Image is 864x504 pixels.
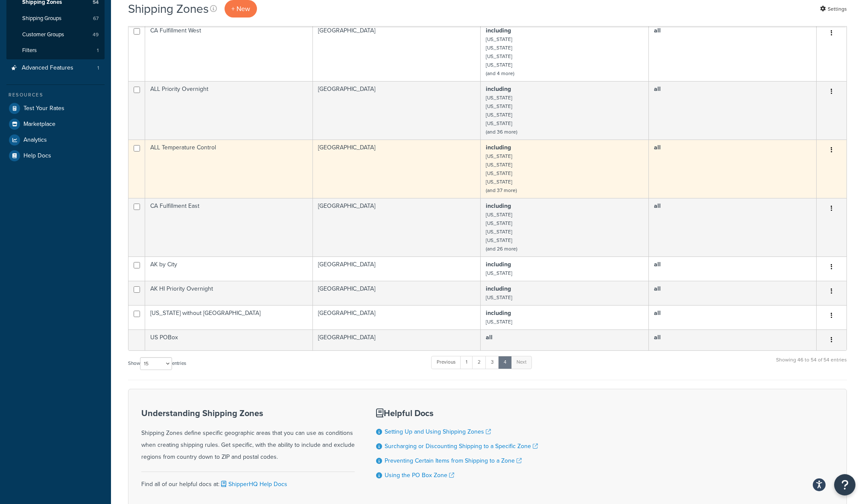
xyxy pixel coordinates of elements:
b: including [486,26,511,35]
small: [US_STATE] [486,219,512,227]
a: Setting Up and Using Shipping Zones [385,427,491,436]
a: Preventing Certain Items from Shipping to a Zone [385,456,522,465]
b: all [654,333,661,342]
small: [US_STATE] [486,169,512,177]
span: 1 [97,64,99,72]
span: Analytics [23,137,47,144]
td: [GEOGRAPHIC_DATA] [313,140,481,198]
b: including [486,284,511,293]
small: (and 36 more) [486,128,517,136]
a: Customer Groups 49 [6,27,105,43]
a: 4 [498,356,512,369]
td: ALL Temperature Control [145,140,313,198]
b: all [654,309,661,318]
div: Shipping Zones define specific geographic areas that you can use as conditions when creating ship... [141,408,355,463]
small: [US_STATE] [486,94,512,102]
small: [US_STATE] [486,228,512,236]
small: [US_STATE] [486,61,512,69]
b: all [654,143,661,152]
td: US POBox [145,329,313,350]
td: CA Fulfillment East [145,198,313,256]
small: (and 37 more) [486,186,517,194]
a: Shipping Groups 67 [6,11,105,26]
a: 1 [460,356,473,369]
a: ShipperHQ Help Docs [219,480,287,489]
div: Resources [6,91,105,99]
small: [US_STATE] [486,178,512,186]
span: Marketplace [23,121,55,128]
li: Advanced Features [6,60,105,76]
label: Show entries [128,357,186,370]
td: CA Fulfillment West [145,23,313,81]
small: [US_STATE] [486,119,512,127]
span: Test Your Rates [23,105,64,112]
small: [US_STATE] [486,269,512,277]
b: all [654,284,661,293]
b: all [654,201,661,210]
select: Showentries [140,357,172,370]
div: Showing 46 to 54 of 54 entries [776,355,847,373]
small: [US_STATE] [486,211,512,218]
td: [GEOGRAPHIC_DATA] [313,81,481,140]
a: Filters 1 [6,43,105,58]
b: all [654,26,661,35]
b: including [486,309,511,318]
b: all [654,260,661,269]
small: [US_STATE] [486,52,512,60]
h1: Shipping Zones [128,0,209,17]
small: [US_STATE] [486,318,512,326]
button: Open Resource Center [834,474,855,495]
a: Help Docs [6,148,105,163]
td: [GEOGRAPHIC_DATA] [313,305,481,329]
small: [US_STATE] [486,102,512,110]
td: [GEOGRAPHIC_DATA] [313,329,481,350]
td: [US_STATE] without [GEOGRAPHIC_DATA] [145,305,313,329]
td: [GEOGRAPHIC_DATA] [313,256,481,281]
b: including [486,84,511,93]
span: Advanced Features [22,64,73,72]
small: [US_STATE] [486,236,512,244]
small: [US_STATE] [486,111,512,119]
span: Filters [22,47,37,54]
td: [GEOGRAPHIC_DATA] [313,281,481,305]
h3: Helpful Docs [376,408,538,418]
a: Analytics [6,132,105,148]
span: 67 [93,15,99,22]
a: Marketplace [6,117,105,132]
a: Using the PO Box Zone [385,471,454,480]
a: Surcharging or Discounting Shipping to a Specific Zone [385,442,538,451]
div: Find all of our helpful docs at: [141,472,355,490]
span: 1 [97,47,99,54]
h3: Understanding Shipping Zones [141,408,355,418]
a: Advanced Features 1 [6,60,105,76]
a: Test Your Rates [6,101,105,116]
small: [US_STATE] [486,294,512,301]
a: 2 [472,356,486,369]
small: [US_STATE] [486,161,512,169]
span: Shipping Groups [22,15,61,22]
li: Filters [6,43,105,58]
small: [US_STATE] [486,152,512,160]
b: including [486,260,511,269]
small: (and 4 more) [486,70,514,77]
a: Next [511,356,532,369]
a: Settings [820,3,847,15]
td: [GEOGRAPHIC_DATA] [313,198,481,256]
a: 3 [485,356,499,369]
small: [US_STATE] [486,35,512,43]
b: including [486,143,511,152]
b: including [486,201,511,210]
small: [US_STATE] [486,44,512,52]
small: (and 26 more) [486,245,517,253]
td: [GEOGRAPHIC_DATA] [313,23,481,81]
b: all [486,333,493,342]
b: all [654,84,661,93]
td: AK by City [145,256,313,281]
td: ALL Priority Overnight [145,81,313,140]
span: Customer Groups [22,31,64,38]
a: Previous [431,356,461,369]
li: Customer Groups [6,27,105,43]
